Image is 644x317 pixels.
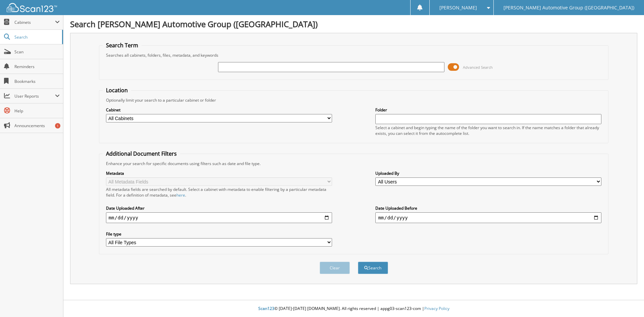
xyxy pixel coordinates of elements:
[375,107,601,113] label: Folder
[424,306,449,311] a: Privacy Policy
[103,97,605,103] div: Optionally limit your search to a particular cabinet or folder
[375,125,601,136] div: Select a cabinet and begin typing the name of the folder you want to search in. If the name match...
[258,306,274,311] span: Scan123
[70,18,637,30] h1: Search [PERSON_NAME] Automotive Group ([GEOGRAPHIC_DATA])
[14,93,55,99] span: User Reports
[463,65,493,70] span: Advanced Search
[106,187,332,198] div: All metadata fields are searched by default. Select a cabinet with metadata to enable filtering b...
[375,170,601,176] label: Uploaded By
[103,150,180,157] legend: Additional Document Filters
[106,205,332,211] label: Date Uploaded After
[14,19,55,25] span: Cabinets
[106,212,332,223] input: start
[55,123,60,128] div: 1
[103,42,142,49] legend: Search Term
[103,87,131,94] legend: Location
[63,301,644,317] div: © [DATE]-[DATE] [DOMAIN_NAME]. All rights reserved | appg03-scan123-com |
[106,231,332,237] label: File type
[358,262,388,274] button: Search
[375,205,601,211] label: Date Uploaded Before
[7,3,57,12] img: scan123-logo-white.svg
[103,52,605,58] div: Searches all cabinets, folders, files, metadata, and keywords
[14,64,60,69] span: Reminders
[106,107,332,113] label: Cabinet
[14,49,60,55] span: Scan
[14,123,60,128] span: Announcements
[176,192,185,198] a: here
[14,78,60,84] span: Bookmarks
[503,6,634,10] span: [PERSON_NAME] Automotive Group ([GEOGRAPHIC_DATA])
[14,108,60,114] span: Help
[14,34,59,40] span: Search
[106,170,332,176] label: Metadata
[320,262,350,274] button: Clear
[439,6,477,10] span: [PERSON_NAME]
[103,161,605,166] div: Enhance your search for specific documents using filters such as date and file type.
[375,212,601,223] input: end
